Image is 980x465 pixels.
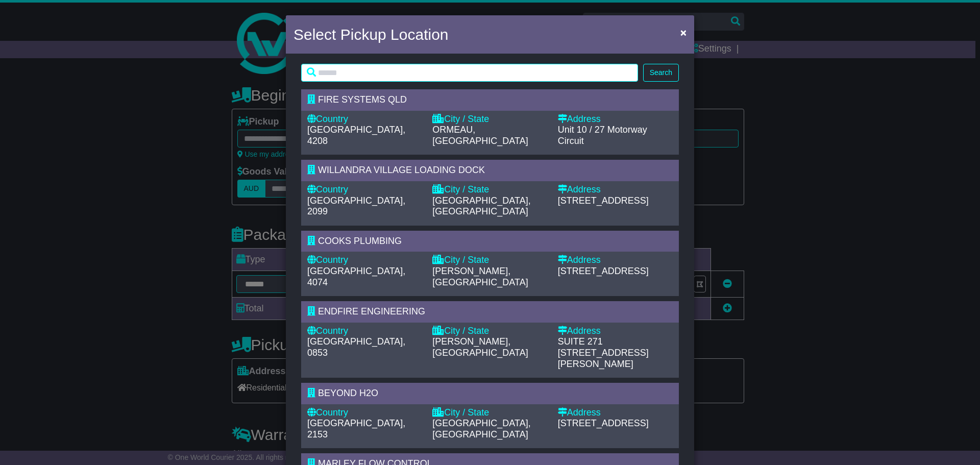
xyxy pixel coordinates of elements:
[558,255,673,266] div: Address
[307,114,422,125] div: Country
[307,336,405,358] span: [GEOGRAPHIC_DATA], 0853
[432,407,547,419] div: City / State
[432,125,528,146] span: ORMEAU, [GEOGRAPHIC_DATA]
[558,125,647,146] span: Unit 10 / 27 Motorway Circuit
[680,27,687,38] span: ×
[558,407,673,419] div: Address
[307,326,422,337] div: Country
[307,407,422,419] div: Country
[643,64,679,82] button: Search
[558,195,649,206] span: [STREET_ADDRESS]
[432,336,528,358] span: [PERSON_NAME], [GEOGRAPHIC_DATA]
[432,184,547,195] div: City / State
[558,184,673,195] div: Address
[318,165,485,175] span: WILLANDRA VILLAGE LOADING DOCK
[558,418,649,428] span: [STREET_ADDRESS]
[432,266,528,287] span: [PERSON_NAME], [GEOGRAPHIC_DATA]
[318,94,407,105] span: FIRE SYSTEMS QLD
[307,125,405,146] span: [GEOGRAPHIC_DATA], 4208
[432,418,530,439] span: [GEOGRAPHIC_DATA], [GEOGRAPHIC_DATA]
[558,336,603,347] span: SUITE 271
[432,195,530,217] span: [GEOGRAPHIC_DATA], [GEOGRAPHIC_DATA]
[307,195,405,217] span: [GEOGRAPHIC_DATA], 2099
[558,348,649,369] span: [STREET_ADDRESS][PERSON_NAME]
[558,114,673,125] div: Address
[318,306,425,316] span: ENDFIRE ENGINEERING
[318,388,378,398] span: BEYOND H2O
[432,114,547,125] div: City / State
[432,255,547,266] div: City / State
[307,266,405,287] span: [GEOGRAPHIC_DATA], 4074
[675,22,692,43] button: Close
[558,266,649,276] span: [STREET_ADDRESS]
[307,255,422,266] div: Country
[307,184,422,195] div: Country
[318,236,402,246] span: COOKS PLUMBING
[432,326,547,337] div: City / State
[558,326,673,337] div: Address
[293,23,449,46] h4: Select Pickup Location
[307,418,405,439] span: [GEOGRAPHIC_DATA], 2153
